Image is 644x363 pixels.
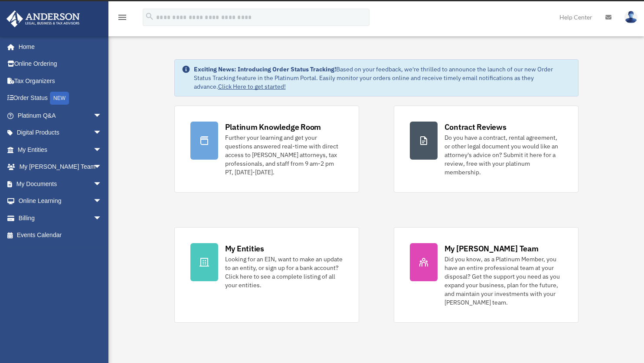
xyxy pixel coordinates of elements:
a: Order StatusNEW [6,90,115,107]
span: arrow_drop_down [93,209,111,227]
a: Billingarrow_drop_down [6,209,115,227]
div: My [PERSON_NAME] Team [445,243,539,254]
a: My Documentsarrow_drop_down [6,175,115,193]
span: arrow_drop_down [93,141,111,159]
a: Platinum Knowledge Room Further your learning and get your questions answered real-time with dire... [174,106,359,193]
div: Based on your feedback, we're thrilled to announce the launch of our new Order Status Tracking fe... [194,65,571,91]
a: Contract Reviews Do you have a contract, rental agreement, or other legal document you would like... [394,106,579,193]
div: close [636,1,642,6]
i: search [145,12,154,21]
div: My Entities [225,243,264,254]
a: Events Calendar [6,227,115,244]
img: Anderson Advisors Platinum Portal [4,10,82,27]
a: Online Learningarrow_drop_down [6,193,115,210]
a: Home [6,38,111,55]
a: Click Here to get started! [218,83,286,90]
div: Do you have a contract, rental agreement, or other legal document you would like an attorney's ad... [445,133,562,177]
a: Tax Organizers [6,72,115,90]
span: arrow_drop_down [93,175,111,193]
div: Contract Reviews [445,122,507,132]
div: Looking for an EIN, want to make an update to an entity, or sign up for a bank account? Click her... [225,255,343,289]
div: Did you know, as a Platinum Member, you have an entire professional team at your disposal? Get th... [445,255,562,307]
div: Platinum Knowledge Room [225,122,321,132]
span: arrow_drop_down [93,158,111,176]
span: arrow_drop_down [93,124,111,142]
i: menu [117,12,127,22]
a: My [PERSON_NAME] Teamarrow_drop_down [6,158,115,176]
a: My Entities Looking for an EIN, want to make an update to an entity, or sign up for a bank accoun... [174,227,359,323]
div: NEW [50,92,69,105]
a: My [PERSON_NAME] Team Did you know, as a Platinum Member, you have an entire professional team at... [394,227,579,323]
a: Digital Productsarrow_drop_down [6,124,115,141]
a: menu [117,15,127,22]
strong: Exciting News: Introducing Order Status Tracking! [194,65,336,73]
img: User Pic [624,11,637,23]
span: arrow_drop_down [93,107,111,125]
a: Platinum Q&Aarrow_drop_down [6,107,115,124]
div: Further your learning and get your questions answered real-time with direct access to [PERSON_NAM... [225,133,343,177]
a: Online Ordering [6,55,115,73]
span: arrow_drop_down [93,193,111,210]
a: My Entitiesarrow_drop_down [6,141,115,158]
